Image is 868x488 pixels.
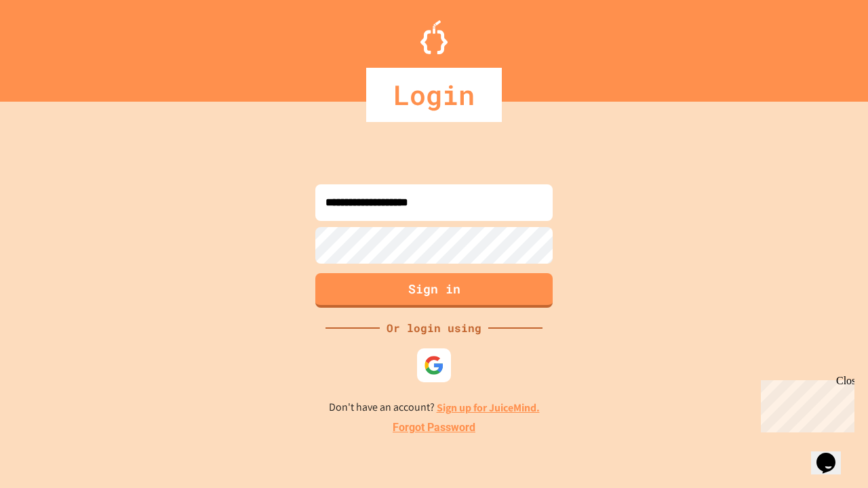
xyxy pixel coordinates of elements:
a: Sign up for JuiceMind. [437,401,540,415]
div: Or login using [380,320,488,336]
div: Chat with us now!Close [5,5,94,86]
button: Sign in [315,273,553,308]
p: Don't have an account? [329,399,540,416]
iframe: chat widget [811,434,854,474]
img: google-icon.svg [424,355,444,375]
img: Logo.svg [420,20,448,54]
iframe: chat widget [755,375,854,432]
a: Forgot Password [393,420,475,436]
div: Login [366,68,502,122]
